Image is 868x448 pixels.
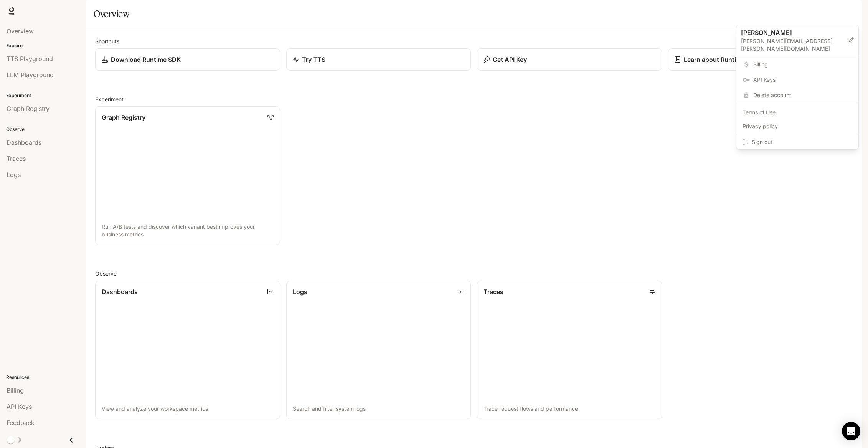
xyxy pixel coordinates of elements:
span: Terms of Use [743,109,852,116]
div: Delete account [738,88,857,102]
span: Billing [753,61,852,68]
div: Sign out [736,135,858,149]
a: API Keys [738,73,857,87]
span: Sign out [752,138,852,146]
p: [PERSON_NAME] [741,28,835,37]
a: Billing [738,58,857,71]
p: [PERSON_NAME][EMAIL_ADDRESS][PERSON_NAME][DOMAIN_NAME] [741,37,848,53]
div: [PERSON_NAME][PERSON_NAME][EMAIL_ADDRESS][PERSON_NAME][DOMAIN_NAME] [736,25,858,56]
a: Terms of Use [738,106,857,119]
span: Privacy policy [743,122,852,130]
span: Delete account [753,91,852,99]
a: Privacy policy [738,119,857,133]
span: API Keys [753,76,852,84]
